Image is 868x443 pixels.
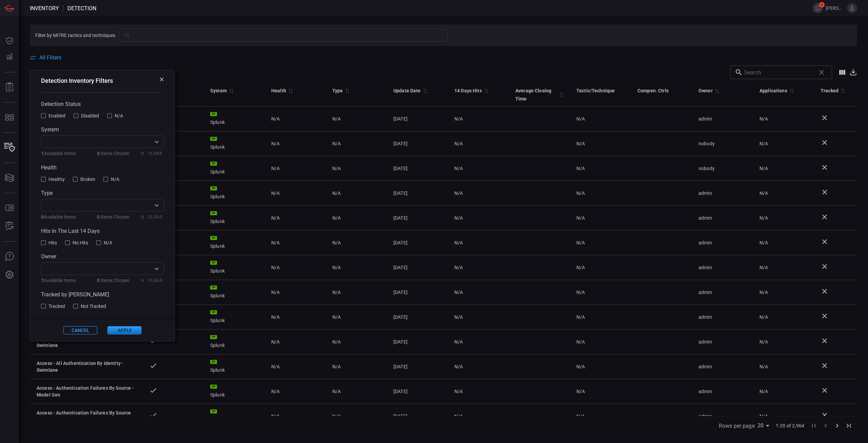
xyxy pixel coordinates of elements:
span: Go to last page [843,422,854,428]
td: [DATE] [388,280,449,305]
span: Not Tracked [81,303,106,309]
span: N/A [332,339,341,345]
button: Open [152,201,161,210]
span: N/A [759,339,768,345]
div: Tracked by [PERSON_NAME] [41,291,164,298]
button: Broken [73,176,95,182]
span: N/A [332,116,341,122]
div: admin [698,264,749,271]
span: N/A [759,215,768,221]
div: Splunk [210,112,260,126]
span: Sort by Tracked descending [839,88,847,94]
td: [DATE] [388,330,449,354]
label: Owner [41,253,164,260]
span: Showing 2964 detection s [30,69,88,76]
span: Go to next page [831,422,843,428]
button: Preferences [1,267,18,283]
div: SP [210,335,217,339]
span: N/A [454,290,463,295]
span: N/A [271,264,280,271]
span: Broken [80,177,95,182]
td: [DATE] [388,404,449,429]
span: N/A [332,166,341,171]
span: Sort by Update Date descending [421,88,429,94]
td: [DATE] [388,354,449,379]
span: N/A [271,239,280,246]
button: N/A [107,113,123,118]
span: N/A [104,240,112,245]
div: Compen. Ctrls [637,87,669,95]
span: N/A [271,190,280,197]
div: Splunk [210,385,260,398]
span: Hits [48,240,57,245]
span: N/A [271,115,280,122]
td: [DATE] [388,181,449,206]
button: Disabled [74,113,99,118]
span: N/A [454,190,463,196]
div: SP [210,186,217,190]
span: N/A [454,314,463,320]
span: N/A [759,141,768,146]
span: N/A [576,190,585,196]
input: Search [744,66,813,79]
div: Type [332,87,343,95]
div: nobody [698,165,749,172]
button: Enabled [41,113,65,118]
div: Available Items [41,214,76,220]
input: All [121,31,434,39]
span: N/A [454,389,463,394]
div: System [210,87,227,95]
span: Sort by Type descending [343,88,351,94]
div: SP [210,211,217,215]
td: [DATE] [388,230,449,255]
div: Available Items [41,151,76,156]
span: N/A [576,364,585,369]
span: Clear search [816,67,827,78]
span: N/A [576,240,585,245]
span: Sort by System ascending [227,88,235,94]
span: N/A [332,141,341,146]
b: 0 [97,278,100,283]
div: admin [698,115,749,122]
label: System [41,126,164,133]
span: N/A [115,113,123,118]
span: 4 [819,2,825,7]
span: Sort by Health ascending [286,88,294,94]
button: Go to next page [831,420,843,431]
div: admin [698,314,749,320]
span: Go to first page [808,422,820,428]
button: Open [152,264,161,274]
div: nobody [698,140,749,147]
span: Sort by 14 Days Hits descending [482,88,490,94]
span: N/A [271,165,280,172]
div: Health [41,164,164,171]
span: N/A [759,116,768,122]
div: Applications [759,87,787,95]
button: Tracked [41,303,65,309]
span: N/A [576,141,585,146]
div: SP [210,261,217,265]
label: Type [41,190,164,196]
td: [DATE] [388,206,449,230]
div: admin [698,215,749,221]
div: admin [698,190,749,197]
span: 1-20 of 2,964 [776,422,804,429]
div: SP [210,385,217,389]
span: N/A [454,141,463,146]
span: N/A [332,265,341,270]
div: admin [698,289,749,296]
button: ALERT ANALYSIS [1,218,18,235]
span: N/A [576,389,585,394]
button: Hits [41,240,57,245]
button: Detections [1,49,18,65]
span: N/A [454,240,463,245]
span: N/A [576,265,585,270]
span: [PERSON_NAME].[PERSON_NAME] [826,5,844,11]
div: SP [210,409,217,413]
span: No Hits [73,240,88,245]
button: Inventory [1,140,18,156]
div: admin [698,413,749,420]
